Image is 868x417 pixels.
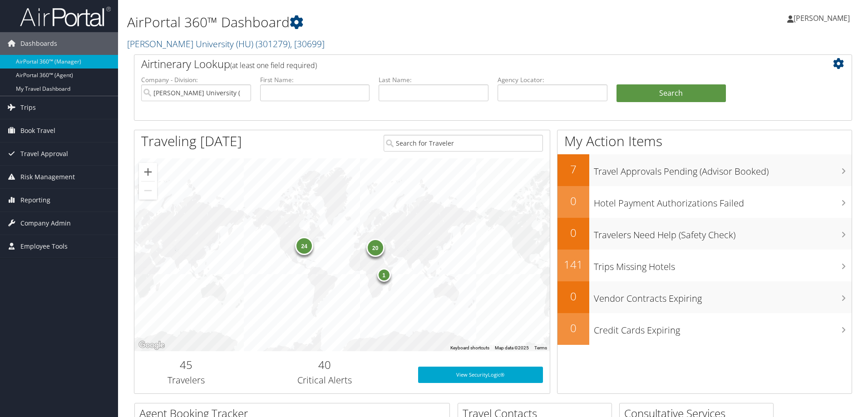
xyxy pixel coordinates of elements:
[20,32,57,55] span: Dashboards
[260,75,370,84] label: First Name:
[557,154,852,186] a: 7Travel Approvals Pending (Advisor Booked)
[594,161,852,178] h3: Travel Approvals Pending (Advisor Booked)
[141,357,232,373] h2: 45
[20,6,111,27] img: airportal-logo.png
[557,132,852,151] h1: My Action Items
[141,75,251,84] label: Company - Division:
[594,319,852,337] h3: Credit Cards Expiring
[557,193,589,209] h2: 0
[557,281,852,313] a: 0Vendor Contracts Expiring
[137,339,167,351] img: Google
[245,374,404,387] h3: Critical Alerts
[594,288,852,305] h3: Vendor Contracts Expiring
[534,345,547,350] a: Terms (opens in new tab)
[594,192,852,210] h3: Hotel Payment Authorizations Failed
[366,238,385,256] div: 20
[379,75,488,84] label: Last Name:
[557,257,589,272] h2: 141
[20,189,50,211] span: Reporting
[557,218,852,250] a: 0Travelers Need Help (Safety Check)
[794,13,850,23] span: [PERSON_NAME]
[557,250,852,281] a: 141Trips Missing Hotels
[137,339,167,351] a: Open this area in Google Maps (opens a new window)
[594,224,852,241] h3: Travelers Need Help (Safety Check)
[141,56,785,72] h2: Airtinerary Lookup
[616,84,726,103] button: Search
[498,75,607,84] label: Agency Locator:
[230,60,317,70] span: (at least one field required)
[450,345,489,351] button: Keyboard shortcuts
[495,345,529,350] span: Map data ©2025
[139,182,157,200] button: Zoom out
[557,289,589,304] h2: 0
[141,132,242,151] h1: Traveling [DATE]
[384,135,543,152] input: Search for Traveler
[377,268,391,282] div: 1
[418,367,543,383] a: View SecurityLogic®
[557,186,852,218] a: 0Hotel Payment Authorizations Failed
[557,320,589,336] h2: 0
[290,38,325,50] span: , [ 30699 ]
[557,225,589,240] h2: 0
[127,38,325,50] a: [PERSON_NAME] University (HU)
[20,235,68,258] span: Employee Tools
[20,96,36,119] span: Trips
[20,119,55,142] span: Book Travel
[139,163,157,181] button: Zoom in
[127,13,615,32] h1: AirPortal 360™ Dashboard
[787,5,859,32] a: [PERSON_NAME]
[20,212,71,235] span: Company Admin
[296,237,314,255] div: 24
[557,162,589,177] h2: 7
[20,142,68,165] span: Travel Approval
[245,357,404,373] h2: 40
[594,256,852,273] h3: Trips Missing Hotels
[256,38,290,50] span: ( 301279 )
[557,313,852,345] a: 0Credit Cards Expiring
[141,374,232,387] h3: Travelers
[20,166,75,188] span: Risk Management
